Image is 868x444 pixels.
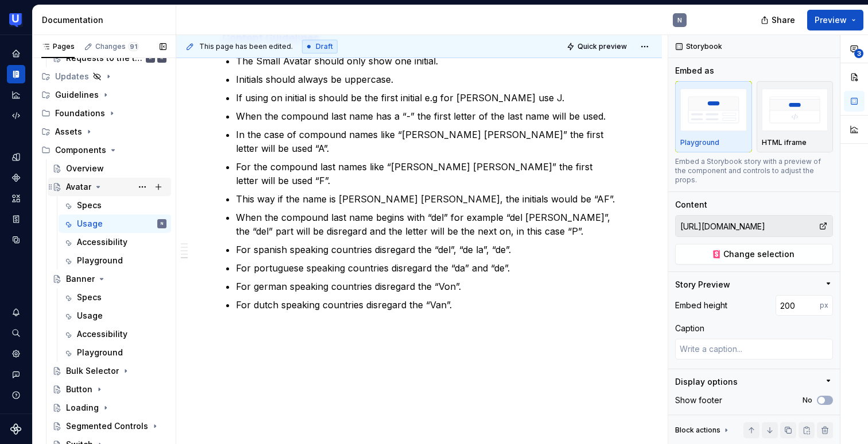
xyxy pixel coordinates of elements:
button: Story Preview [675,279,833,290]
div: Specs [77,200,102,211]
svg: Supernova Logo [10,423,22,435]
div: Guidelines [37,86,171,104]
div: Playground [77,255,123,266]
a: Data sources [7,231,25,249]
a: Playground [59,251,171,270]
div: Playground [77,347,123,358]
button: placeholderPlayground [675,81,752,152]
p: This way if the name is [PERSON_NAME] [PERSON_NAME], the initials would be “AF”. [236,192,616,206]
a: Loading [48,399,171,417]
div: Usage [77,310,103,321]
p: When the compound last name begins with “del” for example “del [PERSON_NAME]”, the “del” part wil... [236,210,616,238]
a: Components [7,169,25,187]
span: 91 [128,42,139,51]
button: Display options [675,376,833,388]
div: Block actions [675,426,720,435]
div: Segmented Controls [66,420,148,432]
button: Change selection [675,244,833,265]
div: Assets [37,123,171,141]
div: Embed as [675,65,714,76]
label: No [803,396,812,405]
span: Draft [316,42,333,51]
div: Content [675,199,707,210]
img: placeholder [680,89,747,131]
p: For spanish speaking countries disregard the “del”, “de la”, “de”. [236,243,616,257]
div: Button [66,384,92,395]
button: Quick preview [563,39,632,55]
div: Overview [66,163,104,174]
button: placeholderHTML iframe [757,81,834,152]
div: Loading [66,402,99,414]
p: For german speaking countries disregard the “Von”. [236,280,616,293]
div: Block actions [675,422,731,438]
p: For portuguese speaking countries disregard the “da” and “de”. [236,261,616,275]
img: placeholder [762,89,828,131]
a: Avatar [48,178,171,196]
button: Contact support [7,365,25,384]
p: If using on initial is should be the first initial e.g for [PERSON_NAME] use J. [236,91,616,105]
a: Segmented Controls [48,417,171,435]
span: 3 [854,49,863,58]
div: Banner [66,273,95,285]
a: Home [7,44,25,63]
a: Assets [7,189,25,208]
div: Components [55,144,106,156]
p: Playground [680,138,719,147]
p: For dutch speaking countries disregard the “Van”. [236,298,616,312]
a: Requests to the teamRR [48,49,171,67]
a: Storybook stories [7,210,25,228]
div: N [161,218,163,229]
div: Components [37,141,171,159]
a: Playground [59,343,171,362]
a: UsageN [59,215,171,233]
a: Bulk Selector [48,362,171,380]
a: Usage [59,307,171,325]
div: Usage [77,218,103,229]
div: Accessibility [77,236,127,248]
div: R [161,52,163,64]
div: Assets [55,126,82,137]
div: Story Preview [675,279,730,290]
a: Settings [7,345,25,363]
div: Accessibility [77,328,127,340]
div: Analytics [7,86,25,104]
button: Preview [807,10,863,30]
div: Documentation [7,65,25,83]
img: 41adf70f-fc1c-4662-8e2d-d2ab9c673b1b.png [9,13,23,27]
p: In the case of compound names like “[PERSON_NAME] [PERSON_NAME]” the first letter will be used “A”. [236,128,616,155]
div: Embed height [675,300,727,311]
div: Documentation [42,14,171,26]
div: Display options [675,376,738,388]
a: Accessibility [59,325,171,343]
div: Updates [37,67,171,86]
input: Auto [776,295,820,316]
div: Specs [77,292,102,303]
span: Share [772,14,795,26]
div: R [149,52,152,64]
a: Specs [59,288,171,307]
div: Caption [675,323,704,334]
a: Specs [59,196,171,215]
a: Code automation [7,106,25,125]
div: Guidelines [55,89,99,101]
button: Notifications [7,303,25,321]
div: Updates [55,71,89,82]
a: Accessibility [59,233,171,251]
div: Foundations [55,108,105,119]
a: Design tokens [7,148,25,166]
p: When the compound last name has a “-” the first letter of the last name will be used. [236,109,616,123]
div: Requests to the team [66,52,144,64]
button: Search ⌘K [7,324,25,342]
div: Changes [95,42,139,51]
span: Preview [815,14,847,26]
